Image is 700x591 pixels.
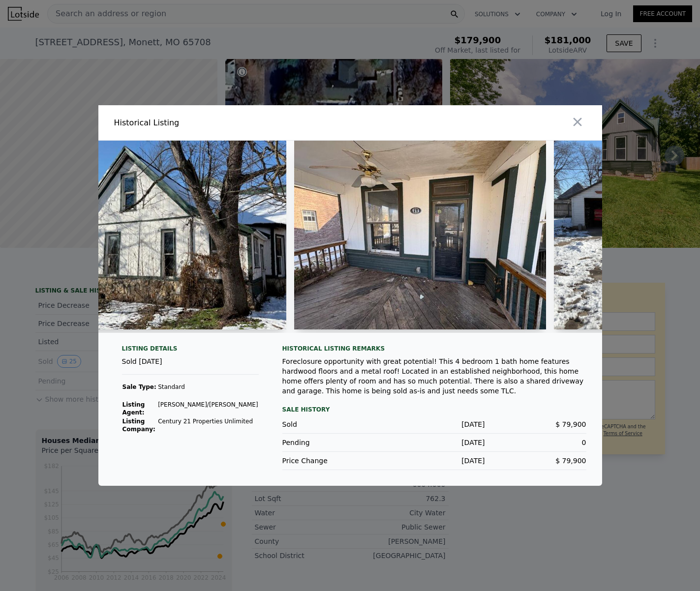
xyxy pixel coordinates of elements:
img: Property Img [554,141,696,329]
img: Property Img [294,141,546,329]
td: [PERSON_NAME]/[PERSON_NAME] [157,400,258,417]
div: Price Change [282,456,384,466]
div: Foreclosure opportunity with great potential! This 4 bedroom 1 bath home features hardwood floors... [282,356,586,396]
img: Property Img [34,141,286,329]
div: Historical Listing remarks [282,345,586,353]
div: [DATE] [384,456,485,466]
div: Sold [DATE] [122,356,259,375]
div: Sold [282,419,384,429]
span: $ 79,900 [555,457,586,465]
td: Standard [157,383,258,391]
div: [DATE] [384,438,485,447]
div: Pending [282,438,384,447]
span: $ 79,900 [555,420,586,428]
div: Sale History [282,404,586,415]
div: Listing Details [122,345,259,356]
td: Century 21 Properties Unlimited [157,417,258,434]
div: 0 [485,438,586,447]
strong: Listing Agent: [122,401,145,416]
strong: Sale Type: [122,384,156,390]
div: Historical Listing [114,117,346,129]
strong: Listing Company: [122,418,155,433]
div: [DATE] [384,419,485,429]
